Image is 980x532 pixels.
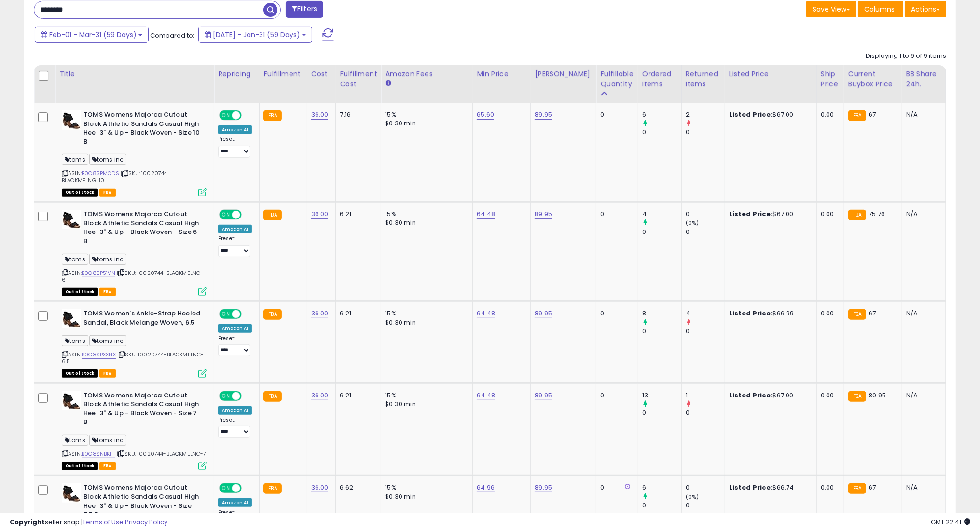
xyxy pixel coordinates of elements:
[240,392,256,400] span: OFF
[869,483,876,492] span: 67
[99,189,116,197] span: FBA
[686,327,725,336] div: 0
[218,125,252,134] div: Amazon AI
[686,501,725,510] div: 0
[869,391,886,400] span: 80.95
[821,210,837,218] div: 0.00
[848,483,866,494] small: FBA
[218,406,252,415] div: Amazon AI
[848,210,866,220] small: FBA
[848,110,866,121] small: FBA
[729,210,809,218] div: $67.00
[83,110,201,149] b: TOMS Womens Majorca Cutout Block Athletic Sandals Casual High Heel 3" & Up - Black Woven - Size 10 B
[89,435,126,446] span: toms inc
[729,110,809,119] div: $67.00
[869,110,876,119] span: 67
[240,111,256,120] span: OFF
[729,309,809,318] div: $66.99
[213,30,300,40] span: [DATE] - Jan-31 (59 Days)
[906,210,938,218] div: N/A
[686,128,725,136] div: 0
[729,309,773,318] b: Listed Price:
[125,518,167,527] a: Privacy Policy
[806,1,856,17] button: Save View
[89,254,126,265] span: toms inc
[385,492,465,501] div: $0.30 min
[62,288,98,296] span: All listings that are currently out of stock and unavailable for purchase on Amazon
[906,483,938,492] div: N/A
[62,154,88,165] span: toms
[218,498,252,507] div: Amazon AI
[62,351,204,365] span: | SKU: 10020744-BLACKMELNG-6.5
[642,483,681,492] div: 6
[311,483,329,492] a: 36.00
[477,483,495,492] a: 64.96
[848,69,898,89] div: Current Buybox Price
[642,501,681,510] div: 0
[600,309,630,318] div: 0
[99,462,116,470] span: FBA
[729,69,813,79] div: Listed Price
[198,27,312,43] button: [DATE] - Jan-31 (59 Days)
[89,154,126,165] span: toms inc
[286,1,323,18] button: Filters
[385,483,465,492] div: 15%
[535,483,552,492] a: 89.95
[477,110,494,120] a: 65.60
[99,369,116,378] span: FBA
[385,318,465,327] div: $0.30 min
[600,110,630,119] div: 0
[311,209,329,219] a: 36.00
[62,483,81,503] img: 417YOiPA+IL._SL40_.jpg
[848,391,866,402] small: FBA
[686,483,725,492] div: 0
[311,391,329,400] a: 36.00
[82,351,116,359] a: B0C8SPXXNX
[385,79,391,88] small: Amazon Fees.
[62,110,207,195] div: ASIN:
[642,327,681,336] div: 0
[385,210,465,218] div: 15%
[340,69,377,89] div: Fulfillment Cost
[686,391,725,400] div: 1
[150,31,194,40] span: Compared to:
[340,110,373,119] div: 7.16
[686,493,699,501] small: (0%)
[10,518,45,527] strong: Copyright
[535,69,592,79] div: [PERSON_NAME]
[218,335,252,357] div: Preset:
[729,391,773,400] b: Listed Price:
[62,210,81,229] img: 417YOiPA+IL._SL40_.jpg
[62,254,88,265] span: toms
[263,391,281,402] small: FBA
[686,69,721,89] div: Returned Items
[82,169,119,177] a: B0C8SPMCDS
[600,69,634,89] div: Fulfillable Quantity
[821,110,837,119] div: 0.00
[218,235,252,257] div: Preset:
[848,309,866,320] small: FBA
[535,209,552,219] a: 89.95
[62,269,204,284] span: | SKU: 10020744-BLACKMELNG-6
[729,391,809,400] div: $67.00
[477,309,495,318] a: 64.48
[62,110,81,130] img: 417YOiPA+IL._SL40_.jpg
[642,128,681,136] div: 0
[477,209,495,219] a: 64.48
[62,462,98,470] span: All listings that are currently out of stock and unavailable for purchase on Amazon
[600,483,630,492] div: 0
[89,335,126,346] span: toms inc
[82,269,115,277] a: B0C8SP51VN
[62,169,170,184] span: | SKU: 10020744-BLACKMELNG-10
[869,209,885,218] span: 75.76
[83,309,201,329] b: TOMS Women's Ankle-Strap Heeled Sandal, Black Melange Woven, 6.5
[642,309,681,318] div: 8
[821,69,840,89] div: Ship Price
[49,30,137,40] span: Feb-01 - Mar-31 (59 Days)
[62,391,207,469] div: ASIN:
[220,211,232,219] span: ON
[869,309,876,318] span: 67
[62,210,207,295] div: ASIN:
[642,391,681,400] div: 13
[535,391,552,400] a: 89.95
